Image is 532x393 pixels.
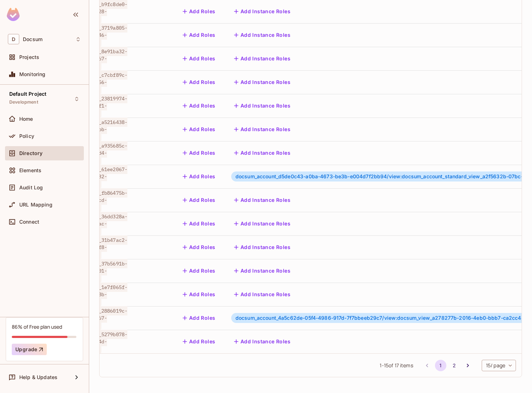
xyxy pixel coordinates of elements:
[180,29,218,41] button: Add Roles
[231,218,293,229] button: Add Instance Roles
[231,336,293,347] button: Add Instance Roles
[231,53,293,64] button: Add Instance Roles
[19,150,42,156] span: Directory
[180,289,218,300] button: Add Roles
[180,124,218,135] button: Add Roles
[180,53,218,64] button: Add Roles
[231,147,293,159] button: Add Instance Roles
[19,185,43,190] span: Audit Log
[231,242,293,253] button: Add Instance Roles
[231,289,293,300] button: Add Instance Roles
[8,34,19,44] span: D
[9,91,46,97] span: Default Project
[180,336,218,347] button: Add Roles
[9,99,38,105] span: Development
[23,36,42,42] span: Workspace: Docsum
[12,323,62,330] div: 86% of Free plan used
[231,124,293,135] button: Add Instance Roles
[19,71,46,77] span: Monitoring
[231,29,293,41] button: Add Instance Roles
[462,360,473,371] button: Go to next page
[231,265,293,277] button: Add Instance Roles
[482,360,516,371] div: 15 / page
[180,147,218,159] button: Add Roles
[19,374,57,380] span: Help & Updates
[435,360,446,371] button: page 1
[7,8,20,21] img: SReyMgAAAABJRU5ErkJggg==
[449,360,460,371] button: Go to page 2
[180,76,218,88] button: Add Roles
[180,265,218,277] button: Add Roles
[420,360,475,371] nav: pagination navigation
[19,133,34,139] span: Policy
[231,194,293,206] button: Add Instance Roles
[19,168,41,173] span: Elements
[180,242,218,253] button: Add Roles
[180,312,218,324] button: Add Roles
[180,171,218,182] button: Add Roles
[180,100,218,111] button: Add Roles
[19,202,52,208] span: URL Mapping
[231,100,293,111] button: Add Instance Roles
[180,194,218,206] button: Add Roles
[12,344,47,355] button: Upgrade
[380,362,413,369] span: 1 - 15 of 17 items
[19,54,39,60] span: Projects
[19,219,39,225] span: Connect
[180,218,218,229] button: Add Roles
[180,6,218,17] button: Add Roles
[231,76,293,88] button: Add Instance Roles
[19,116,33,122] span: Home
[231,6,293,17] button: Add Instance Roles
